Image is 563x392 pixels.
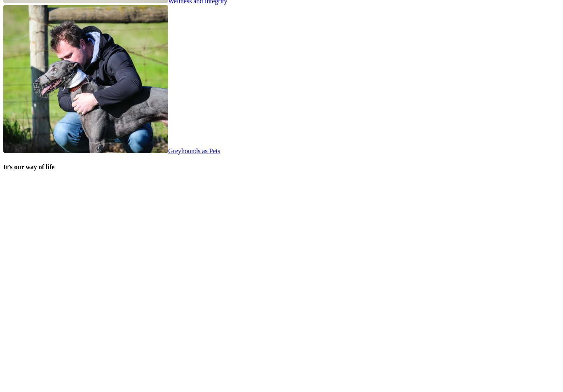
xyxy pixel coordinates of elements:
[168,147,220,154] span: Greyhounds as Pets
[3,147,220,154] a: Greyhounds as Pets
[3,163,560,171] h4: It’s our way of life
[3,5,168,153] img: feature-wellness-and-integrity.jpg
